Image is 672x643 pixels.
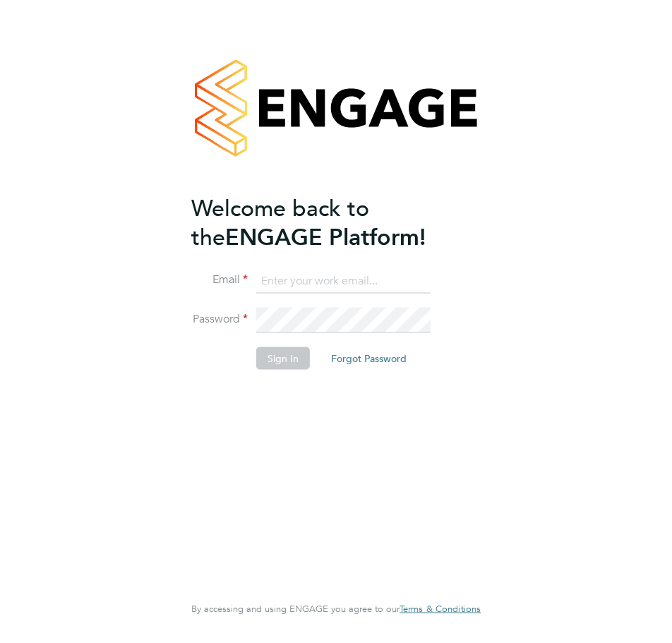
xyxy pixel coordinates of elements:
[256,268,431,294] input: Enter your work email...
[191,194,369,251] span: Welcome back to the
[320,347,418,370] button: Forgot Password
[191,272,248,287] label: Email
[400,603,481,615] a: Terms & Conditions
[191,193,467,251] h2: ENGAGE Platform!
[191,603,481,615] span: By accessing and using ENGAGE you agree to our
[191,312,248,327] label: Password
[256,347,310,370] button: Sign In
